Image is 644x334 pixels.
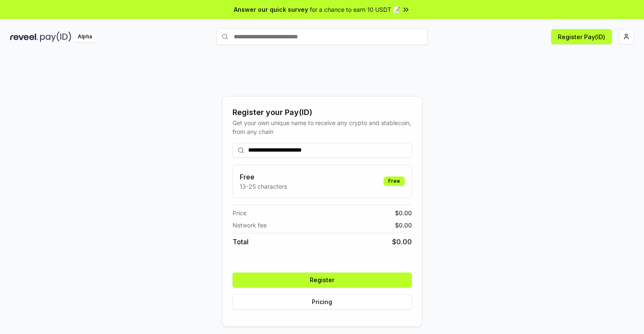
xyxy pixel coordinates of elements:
[40,32,71,42] img: pay_id
[233,221,267,230] span: Network fee
[395,208,412,217] span: $ 0.00
[233,273,412,288] button: Register
[240,172,287,182] h3: Free
[233,237,249,247] span: Total
[73,32,97,42] div: Alpha
[310,5,400,14] span: for a chance to earn 10 USDT 📝
[392,237,412,247] span: $ 0.00
[233,294,412,310] button: Pricing
[240,182,287,191] p: 13-25 characters
[395,221,412,230] span: $ 0.00
[551,29,612,44] button: Register Pay(ID)
[233,118,412,136] div: Get your own unique name to receive any crypto and stablecoin, from any chain
[233,107,412,118] div: Register your Pay(ID)
[233,208,246,217] span: Price
[10,32,38,42] img: reveel_dark
[234,5,308,14] span: Answer our quick survey
[384,176,405,186] div: Free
